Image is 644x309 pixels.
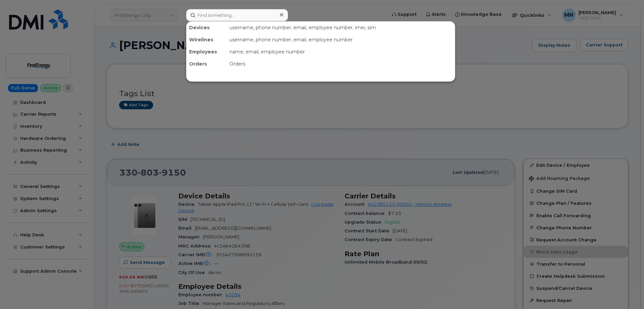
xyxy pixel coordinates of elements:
[227,46,455,58] div: name, email, employee number
[186,34,227,46] div: Wirelines
[227,34,455,46] div: username, phone number, email, employee number
[186,22,227,34] div: Devices
[186,46,227,58] div: Employees
[227,58,455,70] div: Orders
[615,280,639,304] iframe: Messenger Launcher
[227,22,455,34] div: username, phone number, email, employee number, imei, sim
[186,58,227,70] div: Orders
